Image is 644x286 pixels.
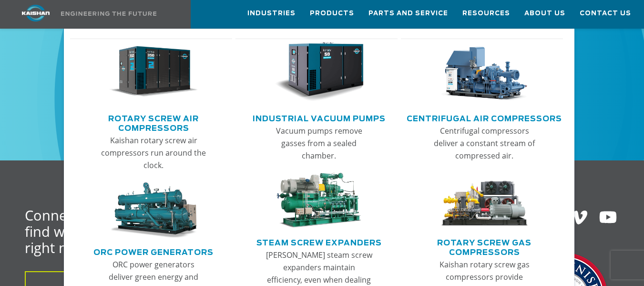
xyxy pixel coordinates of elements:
a: Resources [462,0,510,26]
img: thumb-Rotary-Screw-Gas-Compressors [440,173,529,228]
a: Industries [247,0,296,26]
a: Rotary Screw Gas Compressors [406,234,563,258]
p: Vacuum pumps remove gasses from a sealed chamber. [265,125,373,162]
a: ORC Power Generators [93,244,214,258]
a: Steam Screw Expanders [256,234,382,249]
a: Rotary Screw Air Compressors [75,110,232,134]
img: Vimeo [571,211,587,224]
a: Contact Us [580,0,631,26]
img: thumb-Steam-Screw-Expanders [275,173,363,228]
span: Products [310,8,354,19]
span: Resources [462,8,510,19]
a: Industrial Vacuum Pumps [253,110,386,125]
img: thumb-Industrial-Vacuum-Pumps [275,42,363,102]
a: Parts and Service [368,0,448,26]
img: thumb-Rotary-Screw-Air-Compressors [109,42,198,102]
span: Contact Us [580,8,631,19]
p: Kaishan rotary screw air compressors run around the clock. [100,134,207,171]
img: thumb-Centrifugal-Air-Compressors [440,42,529,102]
span: Industries [247,8,296,19]
a: Centrifugal Air Compressors [407,110,562,125]
img: Engineering the future [61,11,156,16]
span: About Us [524,8,565,19]
a: Products [310,0,354,26]
span: Connect with us and find what you need right now. [25,206,157,257]
img: thumb-ORC-Power-Generators [109,182,198,238]
p: Centrifugal compressors deliver a constant stream of compressed air. [430,125,538,162]
span: Parts and Service [368,8,448,19]
a: About Us [524,0,565,26]
img: Youtube [599,208,617,227]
